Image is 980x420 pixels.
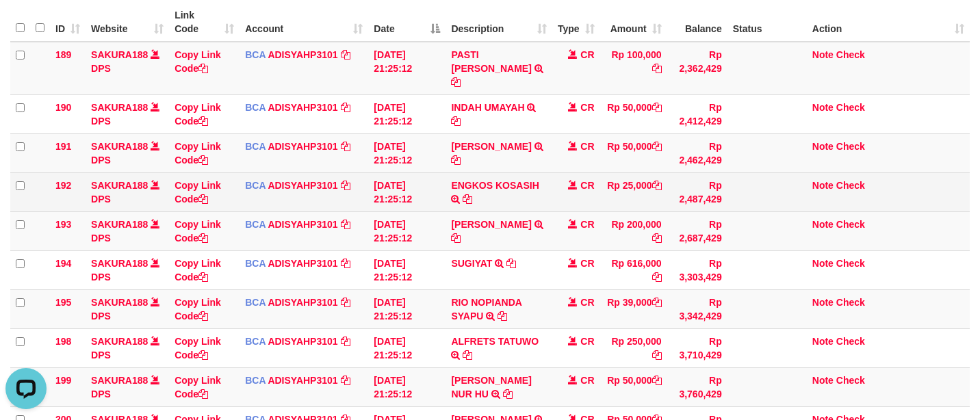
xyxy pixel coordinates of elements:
[667,367,727,406] td: Rp 3,760,429
[836,297,865,308] a: Check
[86,367,169,406] td: DPS
[600,211,667,250] td: Rp 200,000
[169,3,240,42] th: Link Code: activate to sort column ascending
[91,375,148,386] a: SAKURA188
[368,328,446,367] td: [DATE] 21:25:12
[451,233,461,244] a: Copy NINIS INDRAWATI to clipboard
[836,258,865,269] a: Check
[86,133,169,172] td: DPS
[451,155,461,166] a: Copy HERU QOHARUDDIN to clipboard
[245,102,266,113] span: BCA
[812,219,834,230] a: Note
[86,250,169,289] td: DPS
[600,367,667,406] td: Rp 50,000
[600,289,667,328] td: Rp 39,000
[580,102,594,113] span: CR
[175,49,221,74] a: Copy Link Code
[245,219,266,230] span: BCA
[667,172,727,211] td: Rp 2,487,429
[175,258,221,283] a: Copy Link Code
[600,133,667,172] td: Rp 50,000
[498,311,507,321] a: Copy RIO NOPIANDA SYAPU to clipboard
[86,289,169,328] td: DPS
[463,350,472,360] a: Copy ALFRETS TATUWO to clipboard
[55,180,71,191] span: 192
[667,250,727,289] td: Rp 3,303,429
[580,297,594,308] span: CR
[451,336,539,347] a: ALFRETS TATUWO
[600,172,667,211] td: Rp 25,000
[341,141,350,152] a: Copy ADISYAHP3101 to clipboard
[368,42,446,95] td: [DATE] 21:25:12
[807,3,970,42] th: Action: activate to sort column ascending
[368,250,446,289] td: [DATE] 21:25:12
[175,336,221,360] a: Copy Link Code
[667,3,727,42] th: Balance
[91,49,148,60] a: SAKURA188
[245,180,266,191] span: BCA
[341,219,350,230] a: Copy ADISYAHP3101 to clipboard
[463,194,472,205] a: Copy ENGKOS KOSASIH to clipboard
[580,141,594,152] span: CR
[812,180,834,191] a: Note
[341,258,350,269] a: Copy ADISYAHP3101 to clipboard
[268,297,337,308] a: ADISYAHP3101
[240,3,368,42] th: Account: activate to sort column ascending
[812,258,834,269] a: Note
[55,297,71,308] span: 195
[55,49,71,60] span: 189
[836,336,865,347] a: Check
[652,141,662,152] a: Copy Rp 50,000 to clipboard
[245,336,266,347] span: BCA
[55,141,71,152] span: 191
[175,297,221,321] a: Copy Link Code
[245,375,266,386] span: BCA
[446,3,552,42] th: Description: activate to sort column ascending
[268,219,337,230] a: ADISYAHP3101
[86,211,169,250] td: DPS
[5,5,47,47] button: Open LiveChat chat widget
[652,102,662,113] a: Copy Rp 50,000 to clipboard
[600,3,667,42] th: Amount: activate to sort column ascending
[652,63,662,74] a: Copy Rp 100,000 to clipboard
[368,133,446,172] td: [DATE] 21:25:12
[836,102,865,113] a: Check
[91,141,148,152] a: SAKURA188
[451,141,531,152] a: [PERSON_NAME]
[91,258,148,269] a: SAKURA188
[368,367,446,406] td: [DATE] 21:25:12
[451,180,539,191] a: ENGKOS KOSASIH
[268,141,337,152] a: ADISYAHP3101
[341,297,350,308] a: Copy ADISYAHP3101 to clipboard
[341,102,350,113] a: Copy ADISYAHP3101 to clipboard
[451,77,461,88] a: Copy PASTI JAYA MENDROF to clipboard
[652,297,662,308] a: Copy Rp 39,000 to clipboard
[86,3,169,42] th: Website: activate to sort column ascending
[580,180,594,191] span: CR
[667,289,727,328] td: Rp 3,342,429
[451,258,492,269] a: SUGIYAT
[91,297,148,308] a: SAKURA188
[268,258,337,269] a: ADISYAHP3101
[580,375,594,386] span: CR
[268,336,337,347] a: ADISYAHP3101
[245,49,266,60] span: BCA
[368,3,446,42] th: Date: activate to sort column descending
[175,102,221,127] a: Copy Link Code
[175,219,221,244] a: Copy Link Code
[91,102,148,113] a: SAKURA188
[580,336,594,347] span: CR
[836,180,865,191] a: Check
[652,375,662,386] a: Copy Rp 50,000 to clipboard
[55,219,71,230] span: 193
[368,94,446,133] td: [DATE] 21:25:12
[667,328,727,367] td: Rp 3,710,429
[451,116,461,127] a: Copy INDAH UMAYAH to clipboard
[55,336,71,347] span: 198
[368,289,446,328] td: [DATE] 21:25:12
[55,102,71,113] span: 190
[55,258,71,269] span: 194
[55,375,71,386] span: 199
[341,375,350,386] a: Copy ADISYAHP3101 to clipboard
[50,3,86,42] th: ID: activate to sort column ascending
